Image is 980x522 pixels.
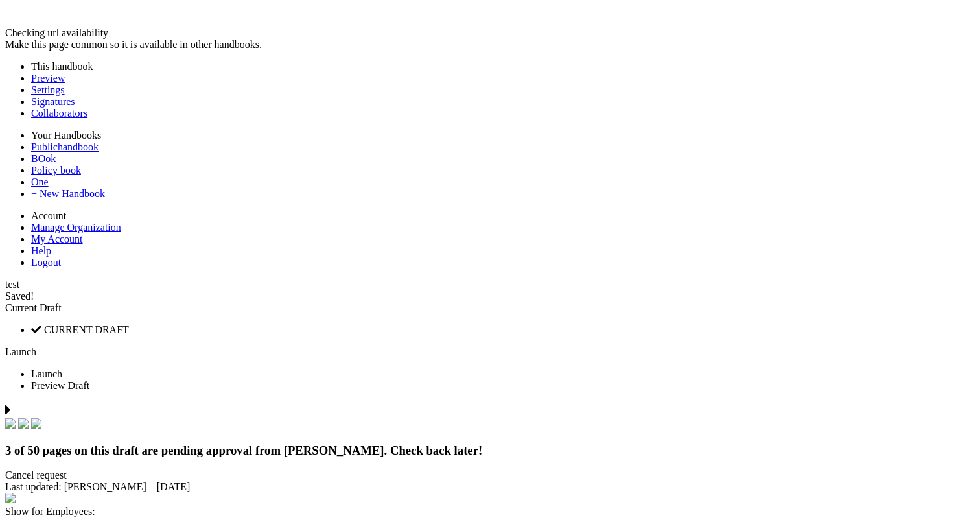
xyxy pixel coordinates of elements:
span: Current Draft [5,302,62,313]
a: Settings [31,84,65,95]
a: Preview [31,73,65,84]
a: My Account [31,233,83,244]
span: Saved! [5,291,34,302]
span: [DATE] [157,481,191,492]
a: One [31,176,49,187]
img: check.svg [18,418,29,429]
img: eye_approvals.svg [5,493,16,503]
div: Make this page common so it is available in other handbooks. [5,39,975,51]
a: Launch [5,346,36,357]
span: 3 of 50 pages [5,444,71,457]
a: Publichandbook [31,141,99,152]
span: Checking url availability [5,27,108,38]
span: Launch [31,368,62,379]
a: Signatures [31,96,75,107]
a: + New Handbook [31,188,105,199]
div: — [5,481,975,493]
li: Your Handbooks [31,130,975,141]
span: test [5,279,19,290]
a: Manage Organization [31,222,121,233]
span: Cancel request [5,469,67,480]
a: Collaborators [31,108,87,119]
span: Show for Employees: [5,506,95,517]
span: CURRENT DRAFT [44,324,129,335]
li: Account [31,210,975,222]
img: check.svg [5,418,16,429]
span: Last updated: [5,481,62,492]
span: [PERSON_NAME] [64,481,146,492]
span: Preview Draft [31,380,89,391]
a: Policy book [31,165,81,176]
a: BOok [31,153,56,164]
span: on this draft are pending approval from [PERSON_NAME]. Check back later! [75,444,482,457]
a: Help [31,245,51,256]
li: This handbook [31,61,975,73]
a: Logout [31,257,61,268]
img: check.svg [31,418,41,429]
